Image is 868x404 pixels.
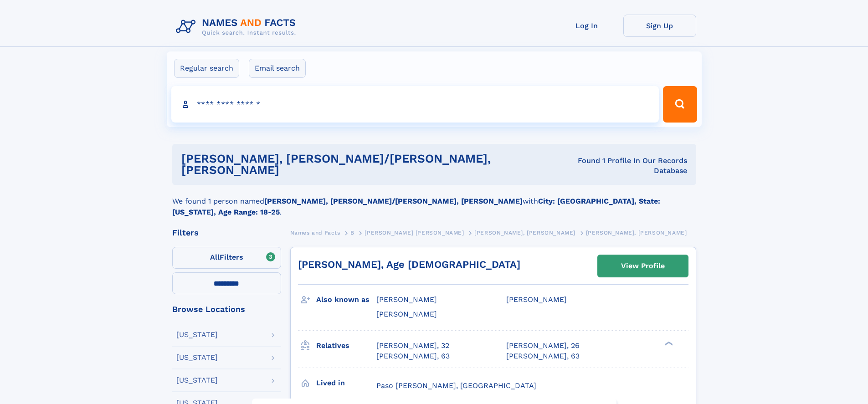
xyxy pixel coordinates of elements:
[365,230,464,236] span: [PERSON_NAME] [PERSON_NAME]
[474,230,575,236] span: [PERSON_NAME], [PERSON_NAME]
[621,256,665,276] div: View Profile
[376,341,449,351] a: [PERSON_NAME], 32
[316,375,376,391] h3: Lived in
[376,310,437,318] span: [PERSON_NAME]
[210,253,220,261] span: All
[550,15,623,37] a: Log In
[172,15,303,39] img: Logo Names and Facts
[376,295,437,304] span: [PERSON_NAME]
[316,292,376,307] h3: Also known as
[298,259,520,270] a: [PERSON_NAME], Age [DEMOGRAPHIC_DATA]
[350,227,354,238] a: B
[249,59,306,78] label: Email search
[171,86,659,123] input: search input
[172,229,281,237] div: Filters
[172,305,281,313] div: Browse Locations
[376,381,536,390] span: Paso [PERSON_NAME], [GEOGRAPHIC_DATA]
[172,197,660,216] b: City: [GEOGRAPHIC_DATA], State: [US_STATE], Age Range: 18-25
[350,230,354,236] span: B
[376,351,450,361] a: [PERSON_NAME], 63
[506,295,567,304] span: [PERSON_NAME]
[176,354,218,361] div: [US_STATE]
[506,351,580,361] a: [PERSON_NAME], 63
[663,86,697,123] button: Search Button
[623,15,696,37] a: Sign Up
[172,247,281,269] label: Filters
[172,185,696,218] div: We found 1 person named with .
[290,227,340,238] a: Names and Facts
[174,59,239,78] label: Regular search
[316,338,376,353] h3: Relatives
[365,227,464,238] a: [PERSON_NAME] [PERSON_NAME]
[506,341,580,351] a: [PERSON_NAME], 26
[474,227,575,238] a: [PERSON_NAME], [PERSON_NAME]
[598,255,688,277] a: View Profile
[663,341,673,347] div: ❯
[176,377,218,384] div: [US_STATE]
[181,153,555,176] h1: [PERSON_NAME], [PERSON_NAME]/[PERSON_NAME], [PERSON_NAME]
[555,156,687,176] div: Found 1 Profile In Our Records Database
[264,197,523,205] b: [PERSON_NAME], [PERSON_NAME]/[PERSON_NAME], [PERSON_NAME]
[586,230,687,236] span: [PERSON_NAME], [PERSON_NAME]
[176,331,218,338] div: [US_STATE]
